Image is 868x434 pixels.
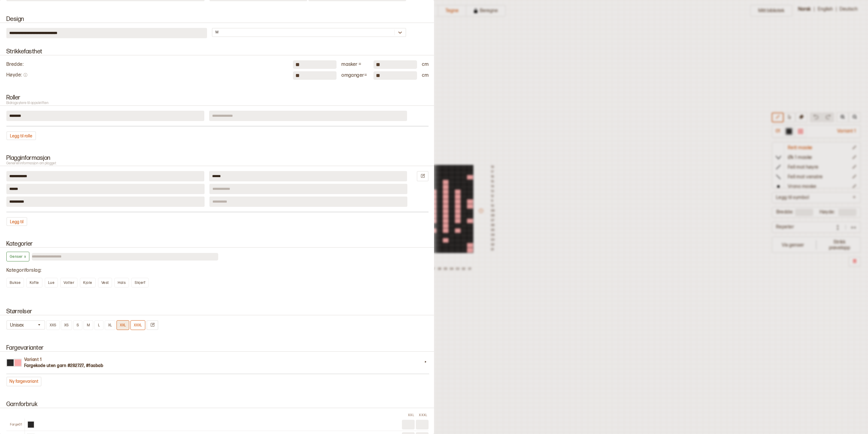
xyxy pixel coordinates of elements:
[24,363,422,369] h3: Fargekode uten garn #282727, #faabab
[64,281,74,285] span: Votter
[341,62,369,68] div: masker =
[6,267,429,274] div: Kategoriforslag :
[84,320,93,330] button: M
[10,281,21,285] span: Bukse
[406,413,416,417] div: XXL
[94,320,104,330] button: L
[6,422,25,427] div: Farge 01
[24,357,422,363] h4: Variant 1
[422,62,429,68] div: cm
[146,320,158,330] button: Endre størrelser
[23,254,26,260] span: x
[418,413,429,417] div: XXXL
[6,320,45,330] button: Unisex
[48,281,54,285] span: Lue
[101,281,109,285] span: Vest
[6,62,288,68] div: Bredde :
[341,72,369,79] div: omganger =
[105,320,115,330] button: XL
[6,72,288,79] div: Høyde :
[135,281,145,285] span: Skjerf
[30,281,39,285] span: Kofte
[6,377,41,386] button: Ny fargevariant
[130,320,145,330] button: XXXL
[61,320,72,330] button: XS
[150,322,155,327] svg: Endre størrelser
[422,72,429,79] div: cm
[73,320,82,330] button: S
[6,217,27,226] button: Legg til
[118,281,126,285] span: Hals
[6,131,36,140] button: Legg til rolle
[10,254,23,259] span: Genser
[117,320,129,330] button: XXL
[215,30,219,35] div: M
[83,281,92,285] span: Kjole
[46,320,60,330] button: XXS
